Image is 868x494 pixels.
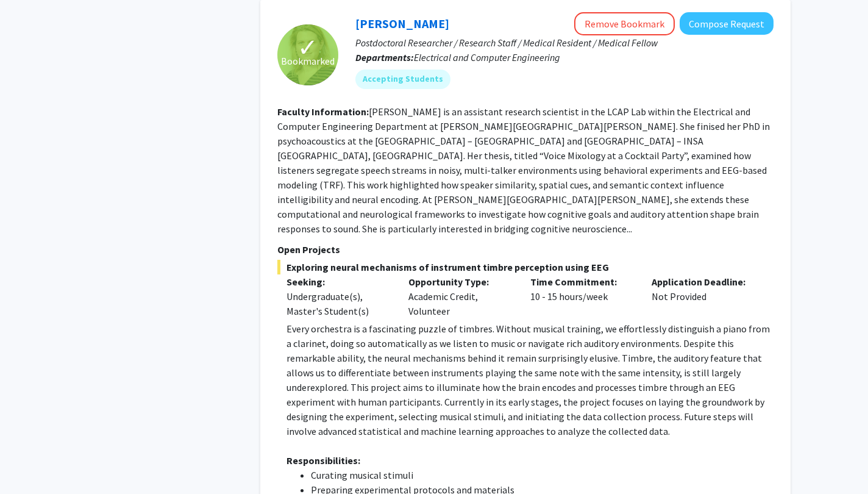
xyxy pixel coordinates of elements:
[408,274,512,289] p: Opportunity Type:
[286,321,774,439] p: Every orchestra is a fascinating puzzle of timbres. Without musical training, we effortlessly dis...
[277,260,774,274] span: Exploring neural mechanisms of instrument timbre perception using EEG
[277,106,369,118] b: Faculty Information:
[355,35,774,50] p: Postdoctoral Researcher / Research Staff / Medical Resident / Medical Fellow
[414,51,560,63] span: Electrical and Computer Engineering
[521,274,643,318] div: 10 - 15 hours/week
[355,16,449,31] a: [PERSON_NAME]
[355,51,414,63] b: Departments:
[9,439,52,485] iframe: Chat
[399,274,521,318] div: Academic Credit, Volunteer
[286,289,390,318] div: Undergraduate(s), Master's Student(s)
[277,106,770,235] fg-read-more: [PERSON_NAME] is an assistant research scientist in the LCAP Lab within the Electrical and Comput...
[574,12,675,35] button: Remove Bookmark
[277,242,774,257] p: Open Projects
[286,454,360,467] strong: Responsibilities:
[311,468,774,482] li: Curating musical stimuli
[642,274,764,318] div: Not Provided
[286,274,390,289] p: Seeking:
[297,41,318,54] span: ✓
[281,54,335,68] span: Bookmarked
[355,70,450,89] mat-chip: Accepting Students
[530,274,634,289] p: Time Commitment:
[680,12,774,35] button: Compose Request to Moira-Phoebe Huet
[652,274,755,289] p: Application Deadline:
